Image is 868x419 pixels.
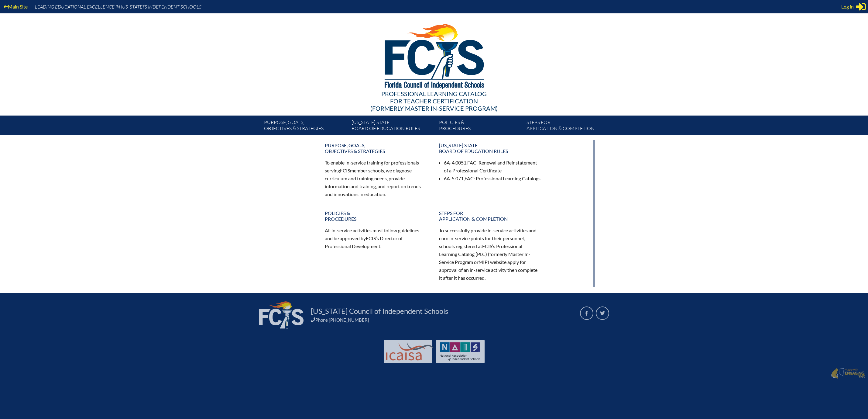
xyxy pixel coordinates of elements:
[839,368,846,377] img: Engaging - Bring it online
[856,2,866,12] svg: Sign in or register
[439,227,541,282] p: To successfully provide in-service activities and earn in-service points for their personnel, sch...
[349,118,437,135] a: [US_STATE] StateBoard of Education rules
[1,2,30,11] a: Main Site
[308,306,451,316] a: [US_STATE] Council of Independent Schools
[390,97,478,105] span: for Teacher Certification
[524,118,612,135] a: Steps forapplication & completion
[325,227,427,250] p: All in-service activities must follow guidelines and be approved by ’s Director of Professional D...
[262,118,349,135] a: Purpose, goals,objectives & strategies
[259,90,609,112] div: Professional Learning Catalog (formerly Master In-service Program)
[340,168,350,173] span: FCIS
[479,259,488,265] span: MIP
[444,175,541,182] li: 6A-5.071, : Professional Learning Catalogs
[321,140,431,156] a: Purpose, goals,objectives & strategies
[845,368,865,379] p: Made with
[440,342,481,361] img: NAIS Logo
[477,251,485,257] span: PLC
[386,342,433,361] img: Int'l Council Advancing Independent School Accreditation logo
[371,13,497,96] img: FCISlogo221.eps
[845,371,865,379] img: Engaging - Bring it online
[437,118,524,135] a: Policies &Procedures
[325,159,427,198] p: To enable in-service training for professionals serving member schools, we diagnose curriculum an...
[366,235,376,241] span: FCIS
[829,367,867,381] a: Made with
[435,140,545,156] a: [US_STATE] StateBoard of Education rules
[444,159,541,175] li: 6A-4.0051, : Renewal and Reinstatement of a Professional Certificate
[841,3,854,10] span: Log in
[467,160,476,165] span: FAC
[831,368,839,379] img: Engaging - Bring it online
[482,243,492,249] span: FCIS
[311,317,573,323] div: Phone [PHONE_NUMBER]
[321,208,431,224] a: Policies &Procedures
[465,175,474,181] span: FAC
[259,301,304,329] img: FCIS_logo_white
[435,208,545,224] a: Steps forapplication & completion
